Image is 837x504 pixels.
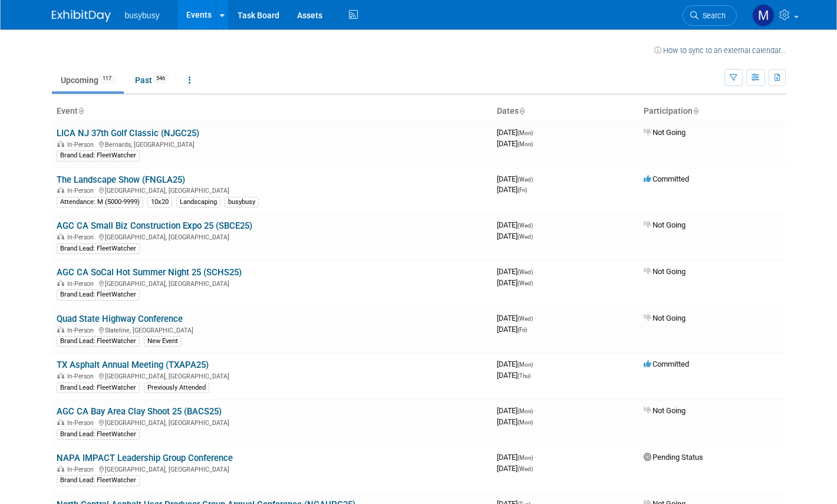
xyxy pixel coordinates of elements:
span: Not Going [644,406,686,415]
span: (Fri) [518,187,527,193]
div: Landscaping [176,197,220,207]
span: (Mon) [518,141,533,147]
a: TX Asphalt Annual Meeting (TXAPA25) [57,360,209,370]
span: [DATE] [497,371,530,380]
span: [DATE] [497,464,533,473]
th: Dates [492,101,639,121]
span: 117 [99,74,115,83]
span: - [535,220,536,229]
span: [DATE] [497,325,527,334]
img: In-Person Event [57,280,64,286]
span: [DATE] [497,417,533,426]
img: In-Person Event [57,466,64,472]
span: [DATE] [497,314,536,322]
div: Brand Lead: FleetWatcher [57,429,140,440]
span: (Mon) [518,130,533,136]
span: In-Person [67,419,97,427]
span: Search [698,11,726,20]
div: Brand Lead: FleetWatcher [57,336,140,347]
span: - [535,128,536,137]
img: In-Person Event [57,373,64,378]
div: Brand Lead: FleetWatcher [57,243,140,254]
a: NAPA IMPACT Leadership Group Conference [57,453,233,463]
img: In-Person Event [57,327,64,332]
span: (Mon) [518,408,533,414]
a: Upcoming117 [52,69,124,91]
span: Not Going [644,314,686,322]
div: [GEOGRAPHIC_DATA], [GEOGRAPHIC_DATA] [57,278,487,288]
img: Meg Zolnierowicz [752,4,775,27]
span: [DATE] [497,232,533,241]
a: Past546 [126,69,177,91]
span: [DATE] [497,174,536,183]
span: Committed [644,174,689,183]
a: AGC CA Small Biz Construction Expo 25 (SBCE25) [57,220,252,231]
span: [DATE] [497,139,533,148]
span: (Thu) [518,373,530,379]
span: (Wed) [518,280,533,286]
span: - [535,453,536,462]
span: [DATE] [497,128,536,137]
span: (Wed) [518,222,533,229]
div: Brand Lead: FleetWatcher [57,150,140,161]
span: (Wed) [518,315,533,322]
div: [GEOGRAPHIC_DATA], [GEOGRAPHIC_DATA] [57,185,487,195]
a: Sort by Start Date [519,106,525,116]
span: In-Person [67,233,97,241]
span: - [535,406,536,415]
span: In-Person [67,141,97,149]
div: Attendance: M (5000-9999) [57,197,143,207]
span: In-Person [67,466,97,473]
span: - [535,267,536,276]
div: Brand Lead: FleetWatcher [57,475,140,486]
span: (Mon) [518,454,533,461]
img: In-Person Event [57,187,64,193]
div: Stateline, [GEOGRAPHIC_DATA] [57,325,487,334]
span: In-Person [67,280,97,288]
a: Search [683,5,737,26]
span: In-Person [67,373,97,380]
span: (Wed) [518,269,533,275]
th: Event [52,101,492,121]
a: Sort by Participation Type [693,106,698,116]
div: Bernards, [GEOGRAPHIC_DATA] [57,139,487,149]
div: [GEOGRAPHIC_DATA], [GEOGRAPHIC_DATA] [57,371,487,380]
span: - [535,174,536,183]
span: (Wed) [518,176,533,183]
span: (Fri) [518,327,527,333]
span: Not Going [644,267,686,276]
img: ExhibitDay [52,10,111,22]
div: [GEOGRAPHIC_DATA], [GEOGRAPHIC_DATA] [57,417,487,427]
span: Not Going [644,128,686,137]
a: How to sync to an external calendar... [654,46,786,55]
div: busybusy [225,197,259,207]
div: [GEOGRAPHIC_DATA], [GEOGRAPHIC_DATA] [57,464,487,473]
span: Pending Status [644,453,703,462]
span: (Wed) [518,233,533,240]
img: In-Person Event [57,141,64,147]
span: - [535,314,536,322]
span: [DATE] [497,278,533,287]
span: [DATE] [497,406,536,415]
span: [DATE] [497,453,536,462]
span: (Wed) [518,466,533,472]
span: [DATE] [497,360,536,368]
div: [GEOGRAPHIC_DATA], [GEOGRAPHIC_DATA] [57,232,487,241]
span: [DATE] [497,185,527,194]
a: LICA NJ 37th Golf Classic (NJGC25) [57,128,199,139]
th: Participation [639,101,786,121]
a: Sort by Event Name [78,106,84,116]
div: Brand Lead: FleetWatcher [57,289,140,300]
span: (Mon) [518,361,533,368]
a: AGC CA SoCal Hot Summer Night 25 (SCHS25) [57,267,242,278]
span: 546 [153,74,169,83]
a: AGC CA Bay Area Clay Shoot 25 (BACS25) [57,406,222,417]
span: - [535,360,536,368]
div: New Event [144,336,182,347]
img: In-Person Event [57,419,64,425]
span: In-Person [67,327,97,334]
span: In-Person [67,187,97,195]
span: [DATE] [497,267,536,276]
span: [DATE] [497,220,536,229]
span: (Mon) [518,419,533,426]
